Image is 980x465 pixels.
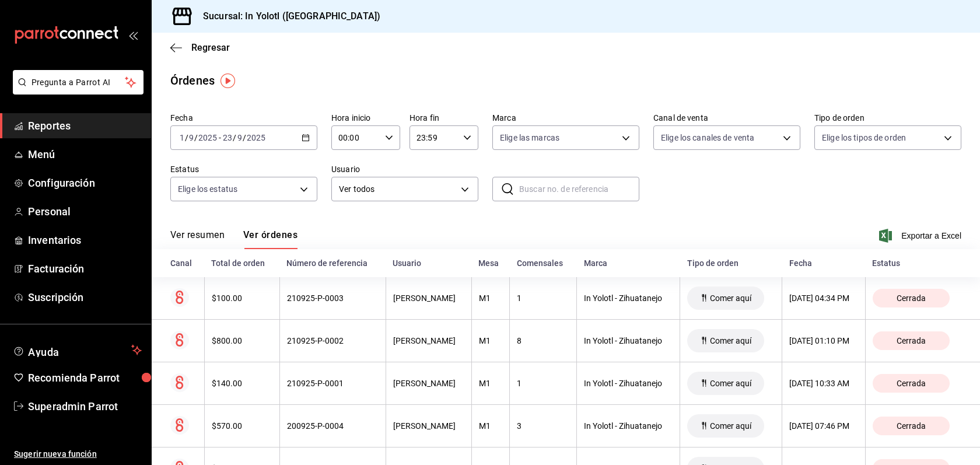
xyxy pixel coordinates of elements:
div: [PERSON_NAME] [393,421,464,431]
span: Personal [28,204,142,219]
div: Marca [584,258,673,268]
h3: Sucursal: In Yolotl ([GEOGRAPHIC_DATA]) [194,9,380,23]
input: -- [222,133,233,142]
span: Elige los estatus [178,183,237,195]
div: $570.00 [212,421,272,431]
div: In Yolotl - Zihuatanejo [584,336,673,345]
div: Mesa [478,258,503,268]
span: Superadmin Parrot [28,398,142,414]
input: ---- [198,133,218,142]
div: $140.00 [212,379,272,388]
span: Ver todos [339,183,457,195]
div: Total de orden [211,258,272,268]
span: Sugerir nueva función [14,448,142,460]
label: Hora fin [409,114,478,122]
input: -- [179,133,185,142]
img: Tooltip marker [220,74,235,88]
div: M1 [479,293,503,303]
div: Usuario [393,258,464,268]
span: / [233,133,236,142]
div: navigation tabs [170,229,297,249]
div: Tipo de orden [687,258,775,268]
span: Pregunta a Parrot AI [32,76,125,89]
div: In Yolotl - Zihuatanejo [584,421,673,431]
input: -- [188,133,194,142]
div: [DATE] 04:34 PM [789,293,858,303]
label: Usuario [331,165,478,173]
div: [PERSON_NAME] [393,379,464,388]
span: Facturación [28,261,142,277]
input: Buscar no. de referencia [519,177,639,201]
button: Pregunta a Parrot AI [13,70,143,95]
span: Regresar [191,42,230,53]
div: Canal [170,258,197,268]
span: Cerrada [892,379,930,388]
span: / [243,133,246,142]
div: 1 [517,293,569,303]
div: $800.00 [212,336,272,345]
span: - [219,133,221,142]
span: Cerrada [892,336,930,345]
label: Hora inicio [331,114,400,122]
label: Tipo de orden [814,114,961,122]
span: Elige los tipos de orden [822,132,906,144]
div: [DATE] 10:33 AM [789,379,858,388]
div: $100.00 [212,293,272,303]
span: Cerrada [892,421,930,431]
div: M1 [479,336,503,345]
span: Configuración [28,175,142,191]
div: Fecha [789,258,859,268]
span: Recomienda Parrot [28,370,142,386]
label: Canal de venta [653,114,800,122]
span: Reportes [28,118,142,134]
label: Marca [492,114,639,122]
span: Comer aquí [705,379,756,388]
span: Elige los canales de venta [661,132,754,144]
div: In Yolotl - Zihuatanejo [584,293,673,303]
button: Regresar [170,42,230,53]
span: / [185,133,188,142]
span: Elige las marcas [500,132,559,144]
div: 200925-P-0004 [287,421,379,431]
span: Menú [28,146,142,162]
span: Comer aquí [705,421,756,431]
div: M1 [479,421,503,431]
div: Órdenes [170,72,215,89]
div: 210925-P-0002 [287,336,379,345]
div: 210925-P-0001 [287,379,379,388]
div: 1 [517,379,569,388]
div: In Yolotl - Zihuatanejo [584,379,673,388]
button: Exportar a Excel [881,229,961,243]
div: M1 [479,379,503,388]
button: Ver órdenes [243,229,297,249]
span: Suscripción [28,289,142,305]
div: [PERSON_NAME] [393,336,464,345]
div: 3 [517,421,569,431]
span: Comer aquí [705,293,756,303]
label: Fecha [170,114,317,122]
div: [PERSON_NAME] [393,293,464,303]
div: Comensales [517,258,570,268]
span: Cerrada [892,293,930,303]
a: Pregunta a Parrot AI [8,85,143,97]
span: Comer aquí [705,336,756,345]
div: [DATE] 01:10 PM [789,336,858,345]
span: Inventarios [28,232,142,248]
input: -- [237,133,243,142]
button: Ver resumen [170,229,225,249]
label: Estatus [170,165,317,173]
div: 210925-P-0003 [287,293,379,303]
input: ---- [246,133,266,142]
span: Ayuda [28,343,127,357]
div: Número de referencia [286,258,379,268]
div: Estatus [872,258,961,268]
button: open_drawer_menu [128,30,138,40]
div: 8 [517,336,569,345]
div: [DATE] 07:46 PM [789,421,858,431]
span: / [194,133,198,142]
